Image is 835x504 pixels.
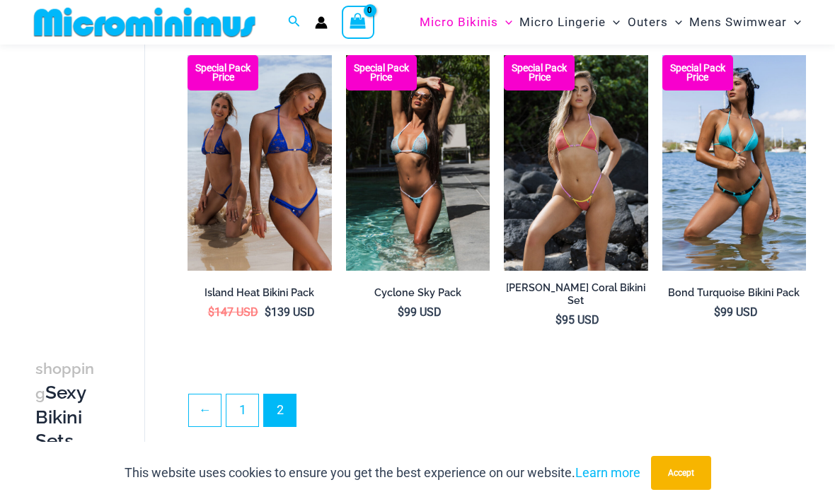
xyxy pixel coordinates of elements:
nav: Site Navigation [414,2,807,42]
span: Menu Toggle [606,4,620,40]
a: [PERSON_NAME] Coral Bikini Set [504,281,648,313]
a: Micro BikinisMenu ToggleMenu Toggle [416,4,516,40]
a: Maya Sunkist Coral 309 Top 469 Bottom 02 Maya Sunkist Coral 309 Top 469 Bottom 04Maya Sunkist Cor... [504,55,648,271]
span: Menu Toggle [498,4,512,40]
span: Outers [628,4,668,40]
span: Menu Toggle [787,4,801,40]
b: Special Pack Price [346,64,417,82]
a: Cyclone Sky Pack [346,286,490,305]
nav: Product Pagination [188,394,806,435]
h2: Cyclone Sky Pack [346,286,490,300]
a: Mens SwimwearMenu ToggleMenu Toggle [686,4,805,40]
h2: [PERSON_NAME] Coral Bikini Set [504,281,648,307]
a: Island Heat Ocean Bikini Pack Island Heat Ocean 309 Top 421 Bottom 01Island Heat Ocean 309 Top 42... [188,55,332,271]
a: Island Heat Bikini Pack [188,286,332,305]
span: $ [714,305,720,319]
a: ← [189,394,221,426]
bdi: 147 USD [208,305,258,319]
bdi: 99 USD [714,305,758,319]
a: View Shopping Cart, empty [342,6,374,38]
img: Bond Turquoise 312 Top 492 Bottom 02 [662,55,807,271]
b: Special Pack Price [188,64,258,82]
bdi: 99 USD [398,305,442,319]
span: Mens Swimwear [689,4,787,40]
span: $ [398,305,404,319]
a: Learn more [575,465,640,480]
a: Account icon link [315,16,328,29]
span: $ [208,305,214,319]
a: Bond Turquoise 312 Top 492 Bottom 02 Bond Turquoise 312 Top 492 Bottom 03Bond Turquoise 312 Top 4... [662,55,807,271]
h2: Bond Turquoise Bikini Pack [662,286,807,300]
span: $ [265,305,271,319]
h3: Sexy Bikini Sets [35,356,95,453]
b: Special Pack Price [504,64,575,82]
img: Maya Sunkist Coral 309 Top 469 Bottom 02 [504,55,648,271]
bdi: 139 USD [265,305,315,319]
span: Page 2 [264,394,296,426]
a: Micro LingerieMenu ToggleMenu Toggle [516,4,623,40]
a: Cyclone Sky 318 Top 4275 Bottom 04 Cyclone Sky 318 Top 4275 Bottom 05Cyclone Sky 318 Top 4275 Bot... [346,55,490,271]
span: Menu Toggle [668,4,682,40]
h2: Island Heat Bikini Pack [188,286,332,300]
p: This website uses cookies to ensure you get the best experience on our website. [125,462,640,484]
iframe: TrustedSite Certified [35,30,163,312]
button: Accept [651,456,711,490]
a: Page 1 [226,394,258,426]
b: Special Pack Price [662,64,733,82]
span: Micro Lingerie [519,4,606,40]
span: shopping [35,360,94,402]
span: $ [555,313,562,327]
bdi: 95 USD [555,313,599,327]
a: OutersMenu ToggleMenu Toggle [624,4,686,40]
img: Cyclone Sky 318 Top 4275 Bottom 04 [346,55,490,271]
a: Search icon link [288,13,301,31]
span: Micro Bikinis [420,4,498,40]
img: MM SHOP LOGO FLAT [28,6,261,38]
a: Bond Turquoise Bikini Pack [662,286,807,305]
img: Island Heat Ocean Bikini Pack [188,55,332,271]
